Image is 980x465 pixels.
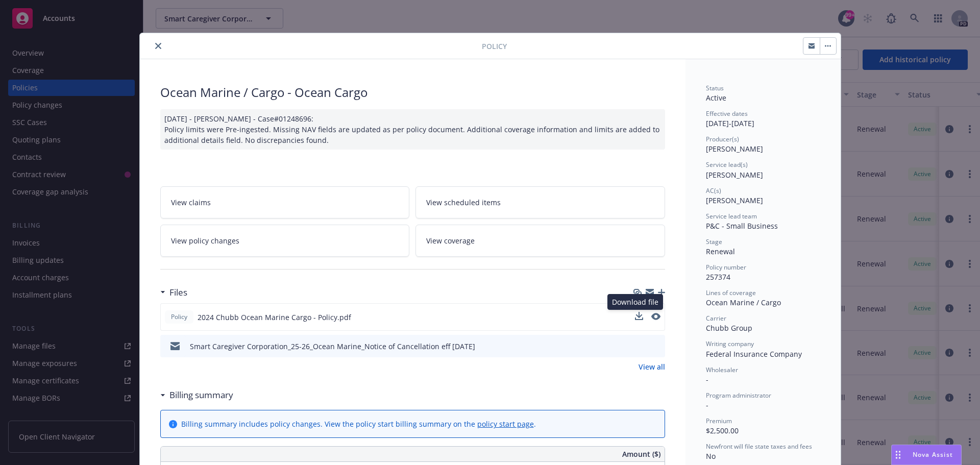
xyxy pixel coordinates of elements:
[415,225,665,257] a: View coverage
[706,391,771,400] span: Program administrator
[706,451,716,461] span: No
[169,286,187,299] h3: Files
[477,419,534,429] a: policy start page
[706,442,812,451] span: Newfront will file state taxes and fees
[706,170,763,180] span: [PERSON_NAME]
[607,294,663,310] div: Download file
[160,286,187,299] div: Files
[706,314,726,323] span: Carrier
[635,312,643,320] button: download file
[652,341,661,352] button: preview file
[706,237,722,246] span: Stage
[415,186,665,218] a: View scheduled items
[706,195,763,205] span: [PERSON_NAME]
[706,186,721,195] span: AC(s)
[169,312,189,322] span: Policy
[651,312,660,323] button: preview file
[706,339,754,348] span: Writing company
[169,388,233,402] h3: Billing summary
[706,160,748,169] span: Service lead(s)
[482,41,507,52] span: Policy
[171,235,239,246] span: View policy changes
[891,445,962,465] button: Nova Assist
[426,235,475,246] span: View coverage
[198,312,351,323] span: 2024 Chubb Ocean Marine Cargo - Policy.pdf
[152,40,164,52] button: close
[706,212,757,221] span: Service lead team
[706,365,738,374] span: Wholesaler
[639,361,665,372] a: View all
[426,197,501,208] span: View scheduled items
[706,93,726,103] span: Active
[706,323,752,333] span: Chubb Group
[190,341,475,352] div: Smart Caregiver Corporation_25-26_Ocean Marine_Notice of Cancellation eff [DATE]
[706,288,756,297] span: Lines of coverage
[706,84,724,92] span: Status
[635,341,644,352] button: download file
[160,186,410,218] a: View claims
[706,144,763,154] span: [PERSON_NAME]
[160,225,410,257] a: View policy changes
[706,400,708,410] span: -
[171,197,211,208] span: View claims
[913,450,953,459] span: Nova Assist
[706,417,732,425] span: Premium
[706,135,739,143] span: Producer(s)
[181,419,536,429] div: Billing summary includes policy changes. View the policy start billing summary on the .
[706,426,739,435] span: $2,500.00
[892,445,904,464] div: Drag to move
[651,313,660,320] button: preview file
[706,109,820,129] div: [DATE] - [DATE]
[706,298,781,307] span: Ocean Marine / Cargo
[706,349,802,359] span: Federal Insurance Company
[706,375,708,384] span: -
[622,449,660,459] span: Amount ($)
[706,263,746,272] span: Policy number
[160,388,233,402] div: Billing summary
[635,312,643,323] button: download file
[706,221,778,231] span: P&C - Small Business
[706,272,730,282] span: 257374
[160,109,665,150] div: [DATE] - [PERSON_NAME] - Case#01248696: Policy limits were Pre-ingested. Missing NAV fields are u...
[706,109,748,118] span: Effective dates
[706,247,735,256] span: Renewal
[160,84,665,101] div: Ocean Marine / Cargo - Ocean Cargo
